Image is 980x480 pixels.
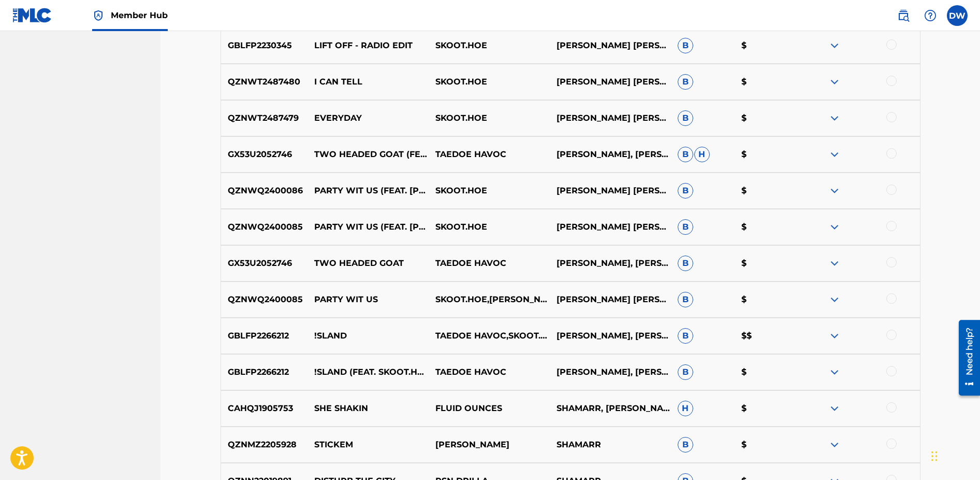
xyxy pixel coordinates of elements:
p: PARTY WIT US (FEAT. [PERSON_NAME]) [308,221,429,233]
p: QZNWQ2400086 [221,185,308,197]
p: QZNWQ2400085 [221,293,308,306]
p: [PERSON_NAME] [429,439,550,451]
span: B [678,38,693,53]
p: $ [735,185,799,197]
p: $ [735,366,799,378]
p: $ [735,439,799,451]
p: SKOOT.HOE [429,112,550,124]
span: B [678,364,693,380]
p: CAHQJ1905753 [221,402,308,415]
p: $ [735,148,799,161]
p: $ [735,221,799,233]
img: MLC Logo [12,8,52,23]
p: GBLFP2266212 [221,330,308,342]
span: B [678,256,693,271]
p: SKOOT.HOE [429,185,550,197]
p: [PERSON_NAME], [PERSON_NAME], [PERSON_NAME] [550,330,671,342]
span: B [678,292,693,307]
p: [PERSON_NAME] [PERSON_NAME], [PERSON_NAME] [PERSON_NAME] [PERSON_NAME] [550,293,671,306]
p: SHAMARR, [PERSON_NAME] [550,402,671,415]
span: Member Hub [111,9,168,21]
p: QZNWT2487480 [221,76,308,88]
p: SKOOT.HOE [429,39,550,52]
iframe: Resource Center [951,315,980,401]
img: expand [828,257,841,270]
span: B [678,110,693,126]
p: $ [735,39,799,52]
iframe: Chat Widget [928,430,980,480]
span: B [678,74,693,90]
p: GX53U2052746 [221,148,308,161]
p: SKOOT.HOE,[PERSON_NAME] [429,293,550,306]
span: B [678,437,693,453]
img: help [924,9,937,22]
p: FLUID OUNCES [429,402,550,415]
p: !SLAND [308,330,429,342]
p: [PERSON_NAME] [PERSON_NAME] [PERSON_NAME] [550,76,671,88]
img: expand [828,112,841,124]
img: expand [828,402,841,415]
img: expand [828,293,841,306]
p: GBLFP2266212 [221,366,308,378]
p: TWO HEADED GOAT (FEAT. SKOOT.HOE) [308,148,429,161]
div: Drag [931,441,938,472]
p: SHE SHAKIN [308,402,429,415]
span: B [678,147,693,162]
p: [PERSON_NAME] [PERSON_NAME], [PERSON_NAME] [PERSON_NAME] [PERSON_NAME] [550,185,671,197]
img: expand [828,148,841,161]
img: expand [828,439,841,451]
p: STICKEM [308,439,429,451]
p: SKOOT.HOE [429,221,550,233]
p: [PERSON_NAME], [PERSON_NAME], [PERSON_NAME] [550,366,671,378]
p: GX53U2052746 [221,257,308,270]
span: H [694,147,710,162]
img: expand [828,185,841,197]
p: EVERYDAY [308,112,429,124]
div: User Menu [947,5,968,26]
p: $ [735,257,799,270]
p: PARTY WIT US [308,293,429,306]
img: expand [828,330,841,342]
p: GBLFP2230345 [221,39,308,52]
p: TAEDOE HAVOC [429,257,550,270]
p: [PERSON_NAME], [PERSON_NAME], [PERSON_NAME] [550,148,671,161]
p: $ [735,76,799,88]
p: LIFT OFF - RADIO EDIT [308,39,429,52]
p: [PERSON_NAME] [PERSON_NAME], [PERSON_NAME] [PERSON_NAME] [PERSON_NAME] [550,221,671,233]
p: PARTY WIT US (FEAT. [PERSON_NAME]) [308,185,429,197]
p: !SLAND (FEAT. SKOOT.HOE) [308,366,429,378]
img: search [897,9,910,22]
img: expand [828,76,841,88]
img: expand [828,221,841,233]
p: TAEDOE HAVOC,SKOOT.HOE [429,330,550,342]
p: $$ [735,330,799,342]
span: B [678,328,693,344]
p: $ [735,293,799,306]
span: B [678,219,693,235]
p: TAEDOE HAVOC [429,366,550,378]
img: expand [828,366,841,378]
p: [PERSON_NAME], [PERSON_NAME], [PERSON_NAME] [550,257,671,270]
span: B [678,183,693,199]
p: QZNWT2487479 [221,112,308,124]
p: SKOOT.HOE [429,76,550,88]
img: Top Rightsholder [92,9,105,22]
p: SHAMARR [550,439,671,451]
p: $ [735,402,799,415]
p: TAEDOE HAVOC [429,148,550,161]
span: H [678,401,693,416]
p: QZNWQ2400085 [221,221,308,233]
div: Help [920,5,941,26]
p: I CAN TELL [308,76,429,88]
a: Public Search [893,5,914,26]
p: TWO HEADED GOAT [308,257,429,270]
p: $ [735,112,799,124]
p: [PERSON_NAME] [PERSON_NAME] [PERSON_NAME] [550,112,671,124]
img: expand [828,39,841,52]
p: QZNMZ2205928 [221,439,308,451]
p: [PERSON_NAME] [PERSON_NAME] [PERSON_NAME] [550,39,671,52]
